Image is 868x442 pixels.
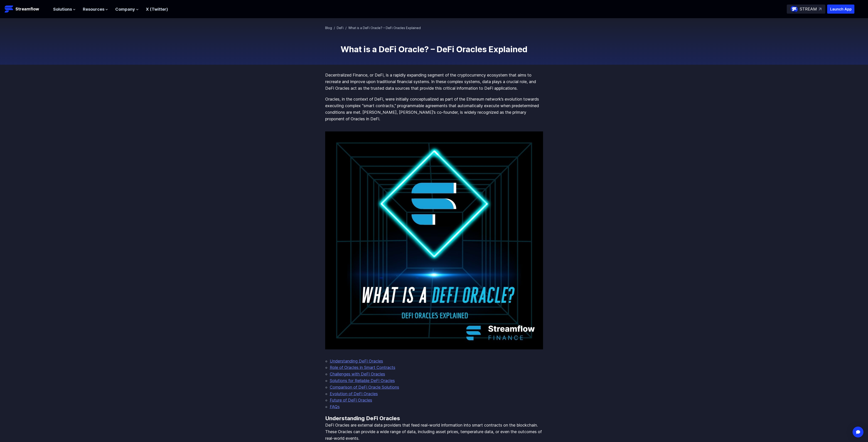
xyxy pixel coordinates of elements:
[853,427,863,437] div: Open Intercom Messenger
[330,391,378,396] a: Evolution of DeFi Oracles
[330,359,383,363] a: Understanding DeFi Oracles
[5,5,14,14] img: Streamflow Logo
[334,26,335,30] span: /
[345,26,347,30] span: /
[337,26,344,30] a: DeFi
[325,72,543,91] p: Decentralized Finance, or DeFi, is a rapidly expanding segment of the cryptocurrency ecosystem th...
[83,6,108,13] button: Resources
[325,96,543,122] p: Oracles, in the context of DeFi, were initially conceptualized as part of the Ethereum network’s ...
[53,6,72,13] span: Solutions
[325,127,543,354] img: What is a DeFi Oracle?
[348,26,421,30] span: What is a DeFi Oracle? – DeFi Oracles Explained
[800,6,817,12] p: STREAM
[146,7,168,12] a: X (Twitter)
[330,372,385,376] a: Challenges with DeFi Oracles
[325,422,543,442] p: DeFi Oracles are external data providers that feed real-world information into smart contracts on...
[827,5,854,14] button: Launch App
[330,398,372,402] a: Future of DeFi Oracles
[325,415,400,422] strong: Understanding DeFi Oracles
[787,5,825,14] a: STREAM
[325,45,543,54] h1: What is a DeFi Oracle? – DeFi Oracles Explained
[5,5,49,14] a: Streamflow
[330,404,340,409] a: FAQs
[819,8,821,10] img: top-right-arrow.svg
[791,5,798,13] img: streamflow-logo-circle.png
[15,6,39,12] p: Streamflow
[330,385,399,390] a: Comparison of DeFi Oracle Solutions
[325,26,332,30] a: Blog
[53,6,76,13] button: Solutions
[115,6,139,13] button: Company
[330,365,395,370] a: Role of Oracles in Smart Contracts
[330,378,395,383] a: Solutions for Reliable DeFi Oracles
[83,6,104,13] span: Resources
[115,6,135,13] span: Company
